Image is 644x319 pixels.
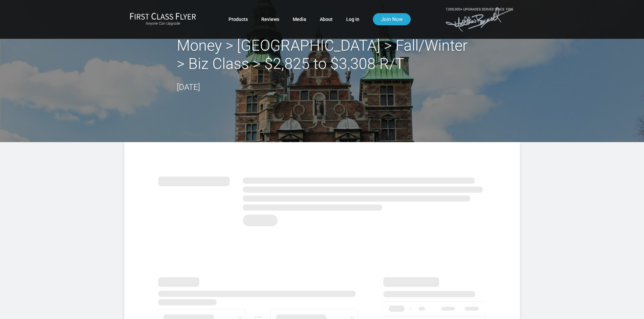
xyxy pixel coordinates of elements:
small: Anyone Can Upgrade [130,21,196,26]
a: Reviews [261,13,279,25]
a: First Class FlyerAnyone Can Upgrade [130,12,196,26]
a: Media [293,13,306,25]
h2: Money > [GEOGRAPHIC_DATA] > Fall/Winter > Biz Class > $2,825 to $3,308 R/T [177,36,468,73]
a: Join Now [373,13,411,25]
img: First Class Flyer [130,12,196,20]
a: Products [229,13,248,25]
img: summary.svg [158,169,486,230]
a: Log In [346,13,359,25]
time: [DATE] [177,82,200,92]
a: About [320,13,333,25]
